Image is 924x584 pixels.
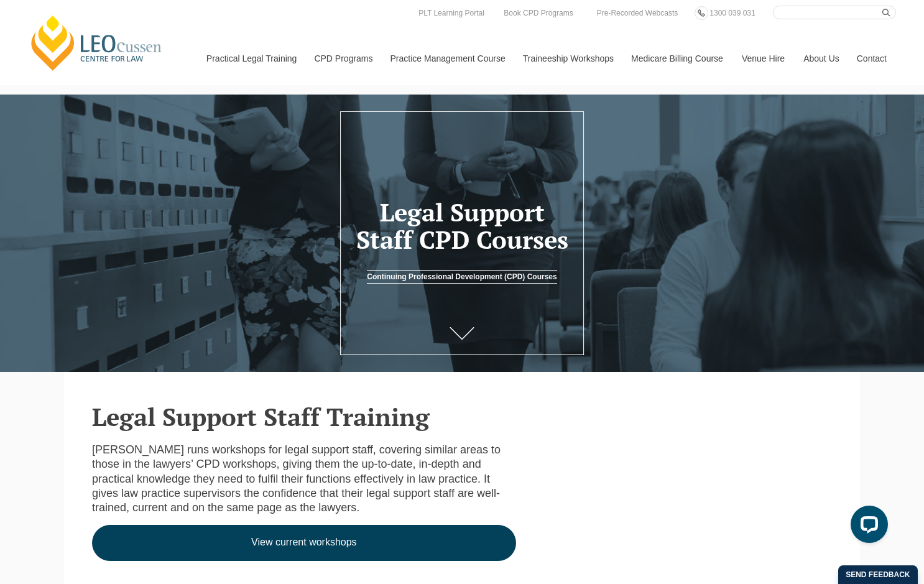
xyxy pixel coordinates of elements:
[381,32,514,85] a: Practice Management Course
[92,443,516,516] p: [PERSON_NAME] runs workshops for legal support staff, covering similar areas to those in the lawy...
[594,6,681,20] a: Pre-Recorded Webcasts
[28,14,165,72] a: [PERSON_NAME] Centre for Law
[367,270,557,284] a: Continuing Professional Development (CPD) Courses
[706,6,758,20] a: 1300 039 031
[351,198,573,253] h1: Legal Support Staff CPD Courses
[841,501,893,553] iframe: LiveChat chat widget
[197,32,305,85] a: Practical Legal Training
[794,32,848,85] a: About Us
[622,32,732,85] a: Medicare Billing Course
[732,32,794,85] a: Venue Hire
[305,32,381,85] a: CPD Programs
[514,32,622,85] a: Traineeship Workshops
[92,403,832,430] h2: Legal Support Staff Training
[415,6,487,20] a: PLT Learning Portal
[92,525,516,561] a: View current workshops
[501,6,576,20] a: Book CPD Programs
[709,9,755,17] span: 1300 039 031
[848,32,896,85] a: Contact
